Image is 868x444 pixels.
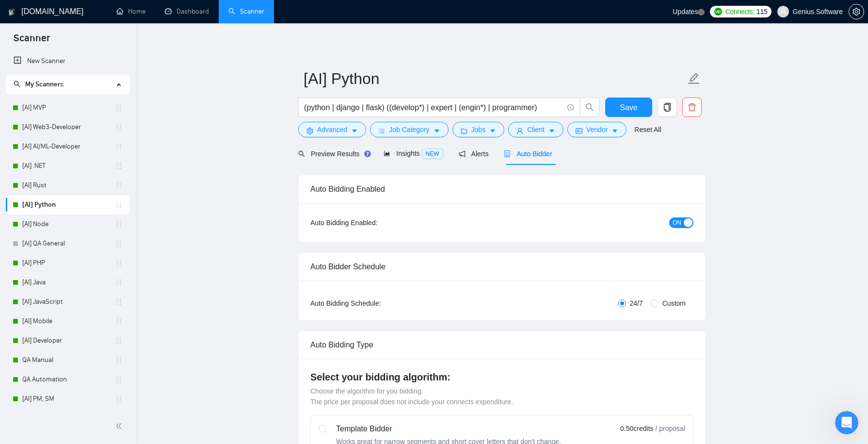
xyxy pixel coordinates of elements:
span: edit [688,72,700,85]
span: copy [658,103,676,112]
h4: Select your bidding algorithm: [310,370,693,384]
span: idcard [576,127,582,134]
iframe: Intercom live chat [835,411,858,434]
span: holder [115,162,123,170]
span: search [580,103,599,112]
span: holder [115,376,123,383]
span: ON [673,217,681,228]
span: Insights [384,149,443,157]
span: Preview Results [298,150,368,158]
span: Vendor [586,124,608,135]
span: double-left [115,421,125,431]
a: searchScanner [228,7,264,16]
span: holder [115,317,123,325]
li: [AI] PHP [6,253,129,273]
img: Profile image for Mariia [28,5,43,21]
span: Advanced [317,124,347,135]
a: setting [849,8,864,16]
a: [AI] PM, SM [22,389,115,409]
span: holder [115,123,123,131]
li: [AI] QA General [6,234,129,253]
input: Search Freelance Jobs... [304,101,563,114]
li: [AI] Python [6,195,129,214]
a: [AI] Node [22,214,115,234]
a: [AI] Java [22,273,115,292]
div: Auto Bidding Enabled: [310,217,438,228]
textarea: Message… [8,297,186,314]
div: Tooltip anchor [363,149,372,158]
div: Auto Bidding Type [310,331,693,359]
span: user [780,8,787,15]
button: settingAdvancedcaret-down [298,122,366,137]
span: Auto Bidder [504,150,552,158]
li: [AI] Node [6,214,129,234]
div: Auto Bidding Enabled [310,175,693,203]
a: [AI] .NET [22,156,115,176]
a: [AI] PHP [22,253,115,273]
span: NEW [422,148,443,159]
a: homeHome [116,7,145,16]
span: from [DOMAIN_NAME] [63,72,132,79]
span: 24/7 [626,298,647,309]
li: QA Automation [6,370,129,389]
a: [AI] Rust [22,176,115,195]
span: setting [306,127,313,134]
span: setting [849,8,864,16]
span: search [14,81,20,87]
span: holder [115,143,123,150]
span: holder [115,395,123,403]
button: idcardVendorcaret-down [567,122,627,137]
span: Save [620,101,637,114]
span: holder [115,259,123,267]
img: upwork-logo.png [714,8,722,16]
span: Updates [673,8,698,16]
b: Earn Free GigRadar Credits - Just by Sharing Your Story! [20,92,158,109]
button: Upload attachment [46,318,54,326]
li: [AI] Web3-Developer [6,117,129,137]
span: user [516,127,523,134]
span: Job Category [389,124,429,135]
span: 115 [756,6,767,17]
a: [AI] JavaScript [22,292,115,312]
a: [AI] AI/ML-Developer [22,137,115,156]
li: [AI] Rust [6,176,129,195]
a: Reset All [634,124,661,135]
span: Mariia [43,72,63,79]
span: Jobs [471,124,486,135]
button: Emoji picker [15,318,23,326]
span: holder [115,356,123,364]
span: Connects: [725,6,755,17]
a: dashboardDashboard [165,7,209,16]
span: holder [115,201,123,209]
span: 0.50 credits [620,423,653,434]
span: area-chart [384,150,390,157]
span: Scanner [6,31,58,51]
li: [AI] MVP [6,98,129,117]
li: [AI] .NET [6,156,129,176]
div: Auto Bidding Schedule: [310,298,438,309]
button: setting [849,4,864,19]
span: Choose the algorithm for you bidding. The price per proposal does not include your connects expen... [310,387,513,406]
a: QA Manual [22,350,115,370]
span: My Scanners [25,80,64,88]
a: [AI] QA General [22,234,115,253]
a: QA Automation [22,370,115,389]
span: caret-down [434,127,440,134]
div: Profile image for MariiaMariiafrom [DOMAIN_NAME]Earn Free GigRadar Credits - Just by Sharing Your... [8,56,186,144]
li: [AI] JavaScript [6,292,129,312]
button: userClientcaret-down [508,122,563,137]
span: Custom [659,298,690,309]
button: Save [605,98,652,117]
input: Scanner name... [304,66,686,91]
span: holder [115,181,123,189]
img: logo [8,4,15,20]
button: search [580,98,599,117]
button: barsJob Categorycaret-down [370,122,448,137]
span: robot [504,150,511,157]
span: caret-down [611,127,618,134]
div: Auto Bidder Schedule [310,253,693,280]
button: go back [6,4,25,22]
span: holder [115,337,123,345]
span: holder [115,298,123,306]
a: New Scanner [14,51,122,71]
